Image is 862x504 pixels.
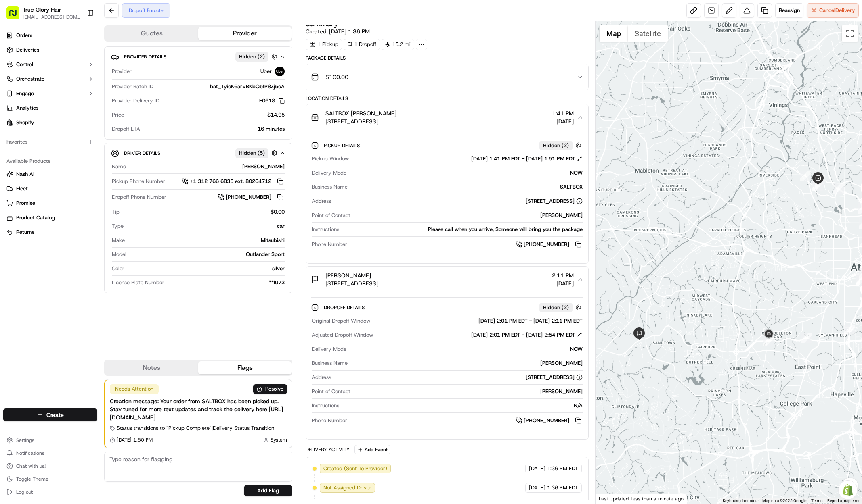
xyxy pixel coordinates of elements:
a: [PHONE_NUMBER] [516,240,583,249]
button: Hidden (2) [235,52,279,62]
span: Instructions [312,402,339,409]
span: [STREET_ADDRESS] [325,117,396,125]
span: Product Catalog [16,214,55,221]
span: $14.95 [267,111,285,119]
span: Original Dropoff Window [312,317,370,325]
div: Please call when you arrive, Someone will bring you the package [342,226,583,233]
span: Make [112,237,125,244]
button: Fleet [3,182,97,195]
span: Dropoff Details [324,304,366,311]
button: Provider [198,27,292,40]
button: Notifications [3,448,97,459]
a: [PHONE_NUMBER] [516,416,583,425]
div: [STREET_ADDRESS] [526,374,583,381]
span: Type [112,223,124,230]
span: Engage [16,90,34,97]
span: Cancel Delivery [819,7,855,14]
span: Instructions [312,226,339,233]
span: Business Name [312,360,348,367]
span: Chat with us! [16,463,46,469]
span: Uber [260,68,272,75]
button: Provider DetailsHidden (2) [111,50,285,63]
span: True Glory Hair [23,6,61,14]
span: Map data ©2025 Google [762,498,806,503]
div: 💻 [68,118,75,124]
div: [STREET_ADDRESS] [526,198,583,205]
span: Toggle Theme [16,476,48,482]
span: License Plate Number [112,279,164,286]
div: NOW [350,169,583,177]
div: Needs Attention [110,384,159,394]
button: Toggle fullscreen view [842,25,858,42]
button: Chat with us! [3,460,97,472]
div: 20 [844,325,855,335]
span: Provider Details [124,54,166,60]
span: Orchestrate [16,75,44,83]
button: [EMAIL_ADDRESS][DOMAIN_NAME] [23,14,80,20]
span: Point of Contact [312,388,350,395]
span: 1:36 PM EDT [547,465,578,472]
button: Reassign [775,3,803,18]
span: Price [112,111,124,119]
a: 💻API Documentation [65,114,133,128]
div: silver [128,265,285,272]
button: Returns [3,226,97,239]
button: Product Catalog [3,211,97,224]
input: Got a question? Start typing here... [21,52,145,60]
button: Hidden (2) [539,302,583,312]
a: Analytics [3,102,97,115]
button: Notes [105,361,198,374]
span: Nash AI [16,171,34,178]
span: Orders [16,32,32,39]
span: Driver Details [124,150,160,156]
div: N/A [342,402,583,409]
div: 16 minutes [143,125,285,133]
div: Location Details [306,95,589,102]
button: [PHONE_NUMBER] [218,193,285,202]
div: [DATE] 2:01 PM EDT - [DATE] 2:54 PM EDT [471,331,583,339]
span: 1:36 PM EDT [547,484,578,492]
button: Orchestrate [3,73,97,85]
span: Phone Number [312,241,347,248]
span: Delivery Mode [312,169,346,177]
span: Created: [306,27,370,35]
button: Hidden (5) [235,148,279,158]
div: Delivery Activity [306,446,350,453]
span: Shopify [16,119,34,126]
div: Creation message: Your order from SALTBOX has been picked up. Stay tuned for more text updates an... [110,397,287,421]
span: Adjusted Dropoff Window [312,331,373,339]
span: Hidden ( 5 ) [239,150,265,157]
a: Report a map error [827,498,860,503]
span: 1:41 PM [552,109,574,117]
span: SALTBOX [PERSON_NAME] [325,109,396,117]
div: Favorites [3,135,97,148]
span: Address [312,374,331,381]
span: +1 312 766 6835 ext. 80264712 [190,178,271,185]
span: [DATE] 1:50 PM [117,437,153,443]
a: Nash AI [6,171,94,178]
div: SALTBOX [351,183,583,191]
div: 21 [801,333,812,343]
a: Promise [6,200,94,207]
button: Log out [3,486,97,498]
div: [DATE] 1:41 PM EDT - [DATE] 1:51 PM EDT [471,155,583,162]
button: Keyboard shortcuts [723,498,757,504]
img: Shopify logo [6,119,13,126]
div: Package Details [306,55,589,61]
span: Settings [16,437,34,444]
div: [PERSON_NAME] [354,388,583,395]
span: Fleet [16,185,28,192]
div: [PERSON_NAME][STREET_ADDRESS]2:11 PM[DATE] [306,292,588,439]
div: Mitsubishi [128,237,285,244]
div: [PERSON_NAME] [129,163,285,170]
div: SALTBOX [PERSON_NAME][STREET_ADDRESS]1:41 PM[DATE] [306,130,588,263]
button: $100.00 [306,64,588,90]
div: We're available if you need us! [27,85,102,92]
span: Address [312,198,331,205]
p: Welcome 👋 [8,32,147,45]
img: 1736555255976-a54dd68f-1ca7-489b-9aae-adbdc363a1c4 [8,77,23,92]
a: Product Catalog [6,214,94,221]
img: Nash [8,8,24,24]
span: [DATE] [529,465,545,472]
